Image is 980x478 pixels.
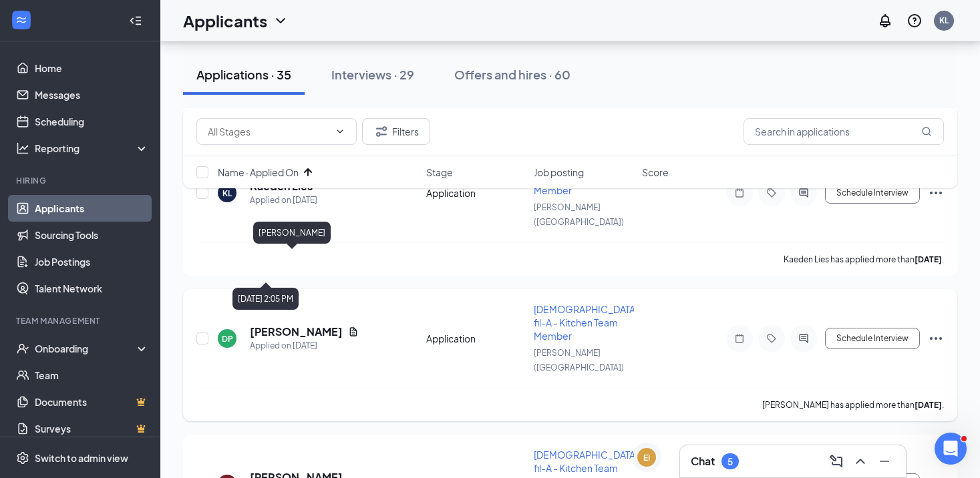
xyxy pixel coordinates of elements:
h3: Chat [691,454,715,469]
svg: Filter [373,124,389,140]
svg: WorkstreamLogo [15,13,28,27]
svg: Notifications [877,13,893,29]
div: [PERSON_NAME] [253,222,331,244]
a: Applicants [35,195,149,222]
svg: Analysis [16,142,29,155]
div: Applied on [DATE] [250,339,359,352]
a: DocumentsCrown [35,389,149,415]
a: Sourcing Tools [35,222,149,248]
span: Stage [426,166,453,179]
svg: QuestionInfo [907,13,923,29]
div: Offers and hires · 60 [454,66,570,83]
a: Scheduling [35,108,149,135]
a: Home [35,55,149,81]
b: [DATE] [915,254,942,264]
button: Minimize [874,451,895,472]
svg: Settings [16,451,29,465]
p: Kaeden Lies has applied more than . [784,254,944,265]
svg: Tag [764,333,780,344]
button: ComposeMessage [826,451,847,472]
iframe: Intercom live chat [935,433,967,465]
input: All Stages [208,124,329,139]
span: Name · Applied On [218,166,299,179]
div: Onboarding [35,342,138,355]
b: [DATE] [915,400,942,410]
span: Score [642,166,669,179]
button: Schedule Interview [825,328,920,349]
a: SurveysCrown [35,415,149,442]
div: Switch to admin view [35,451,128,465]
button: ChevronUp [850,451,871,472]
svg: ActiveChat [796,333,812,344]
svg: Minimize [876,453,892,469]
svg: ChevronUp [852,453,868,469]
div: [DATE] 2:05 PM [232,288,299,310]
a: Job Postings [35,248,149,275]
div: Applications · 35 [196,66,291,83]
a: Talent Network [35,275,149,302]
span: [PERSON_NAME] ([GEOGRAPHIC_DATA]) [534,202,624,227]
div: Hiring [16,175,146,186]
h1: Applicants [183,9,267,32]
span: [PERSON_NAME] ([GEOGRAPHIC_DATA]) [534,348,624,373]
span: [DEMOGRAPHIC_DATA]-fil-A - Kitchen Team Member [534,303,643,342]
div: Team Management [16,315,146,326]
a: Team [35,362,149,389]
div: 5 [727,456,733,467]
span: Job posting [534,166,584,179]
button: Filter Filters [362,118,430,145]
div: DP [222,333,233,344]
p: [PERSON_NAME] has applied more than . [762,399,944,411]
div: KL [939,15,949,26]
svg: ComposeMessage [828,453,844,469]
div: EI [643,452,650,463]
svg: ChevronDown [335,126,345,137]
svg: UserCheck [16,342,29,355]
svg: Collapse [129,14,142,27]
a: Messages [35,81,149,108]
svg: MagnifyingGlass [921,126,932,137]
svg: ChevronDown [273,13,289,29]
svg: Note [731,333,748,344]
h5: [PERSON_NAME] [250,324,343,339]
svg: ArrowUp [300,164,316,180]
div: Application [426,332,526,345]
div: Interviews · 29 [331,66,414,83]
svg: Document [348,326,359,337]
svg: Ellipses [928,330,944,346]
div: Reporting [35,142,150,155]
input: Search in applications [744,118,944,145]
